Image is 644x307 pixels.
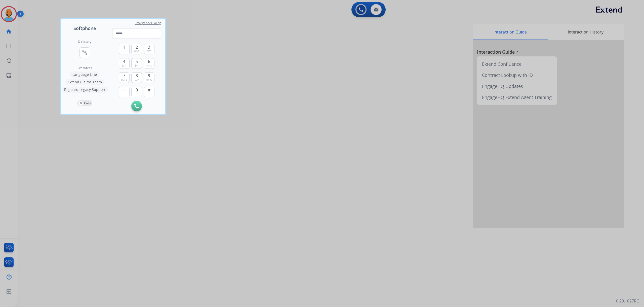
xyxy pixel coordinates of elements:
[144,87,154,97] button: #
[135,63,138,67] span: jkl
[131,72,142,83] button: 8tuv
[123,73,125,79] span: 7
[135,78,139,82] span: tuv
[148,87,150,93] span: #
[144,72,154,83] button: 9wxyz
[77,100,92,106] button: 0Calls
[147,49,151,53] span: def
[62,87,108,93] button: Reguard Legacy Support
[148,44,150,50] span: 3
[65,79,104,85] button: Extend Claims Team
[616,298,639,304] p: 0.20.1027RC
[78,40,91,44] h2: Directory
[123,44,125,50] span: 1
[119,58,130,69] button: 4ghi
[131,87,142,97] button: 0
[82,50,88,56] mat-icon: connect_without_contact
[119,87,130,97] button: +
[123,58,125,64] span: 4
[136,73,138,79] span: 8
[136,87,138,93] span: 0
[136,44,138,50] span: 2
[122,63,126,67] span: ghi
[131,58,142,69] button: 5jkl
[146,78,152,82] span: wxyz
[73,25,96,32] span: Softphone
[119,44,130,54] button: 1
[121,78,127,82] span: pqrs
[148,58,150,64] span: 6
[79,101,83,106] p: 0
[136,58,138,64] span: 5
[119,72,130,83] button: 7pqrs
[144,44,154,54] button: 3def
[135,21,161,25] span: Emergency Dialing
[77,66,92,70] span: Resources
[146,63,152,67] span: mno
[134,104,139,108] img: call-button
[84,101,91,106] p: Calls
[123,87,125,93] span: +
[144,58,154,69] button: 6mno
[70,72,99,78] button: Language Line
[148,73,150,79] span: 9
[131,44,142,54] button: 2abc
[134,49,139,53] span: abc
